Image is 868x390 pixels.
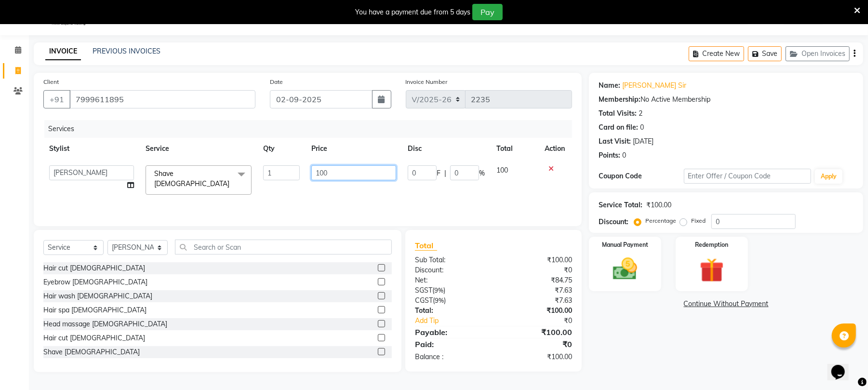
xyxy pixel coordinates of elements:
[479,168,485,178] span: %
[494,255,579,265] div: ₹100.00
[43,291,152,301] div: Hair wash [DEMOGRAPHIC_DATA]
[692,255,732,285] img: _gift.svg
[415,241,437,251] span: Total
[43,138,140,160] th: Stylist
[491,138,539,160] th: Total
[599,94,854,105] div: No Active Membership
[695,241,728,249] label: Redemption
[408,296,494,306] div: ( )
[140,138,257,160] th: Service
[622,81,686,91] a: [PERSON_NAME] Sir
[175,240,392,255] input: Search or Scan
[408,265,494,275] div: Discount:
[43,277,147,287] div: Eyebrow [DEMOGRAPHIC_DATA]
[599,200,642,210] div: Service Total:
[689,46,744,61] button: Create New
[599,81,620,91] div: Name:
[591,299,861,309] a: Continue Without Payment
[494,275,579,285] div: ₹84.75
[43,347,140,357] div: Shave [DEMOGRAPHIC_DATA]
[408,275,494,285] div: Net:
[599,150,620,161] div: Points:
[257,138,306,160] th: Qty
[494,352,579,362] div: ₹100.00
[494,326,579,338] div: ₹100.00
[645,216,676,225] label: Percentage
[646,200,671,210] div: ₹100.00
[437,168,441,178] span: F
[494,265,579,275] div: ₹0
[472,4,503,20] button: Pay
[494,338,579,350] div: ₹0
[408,352,494,362] div: Balance :
[43,90,70,108] button: +91
[415,296,433,305] span: CGST
[43,333,145,343] div: Hair cut [DEMOGRAPHIC_DATA]
[599,136,631,147] div: Last Visit:
[306,138,402,160] th: Price
[154,169,229,188] span: Shave [DEMOGRAPHIC_DATA]
[408,255,494,265] div: Sub Total:
[633,136,654,147] div: [DATE]
[691,216,706,225] label: Fixed
[494,306,579,316] div: ₹100.00
[786,46,850,61] button: Open Invoices
[602,241,648,249] label: Manual Payment
[684,169,811,184] input: Enter Offer / Coupon Code
[43,319,167,329] div: Head massage [DEMOGRAPHIC_DATA]
[622,150,626,161] div: 0
[415,286,432,295] span: SGST
[69,90,255,108] input: Search by Name/Mobile/Email/Code
[599,94,641,105] div: Membership:
[828,351,858,380] iframe: chat widget
[496,166,508,175] span: 100
[599,108,637,119] div: Total Visits:
[402,138,491,160] th: Disc
[408,316,508,326] a: Add Tip
[44,120,579,138] div: Services
[748,46,782,61] button: Save
[93,47,160,55] a: PREVIOUS INVOICES
[639,108,642,119] div: 2
[43,78,59,86] label: Client
[45,43,81,60] a: INVOICE
[494,296,579,306] div: ₹7.63
[408,338,494,350] div: Paid:
[435,296,444,304] span: 9%
[539,138,572,160] th: Action
[815,169,842,184] button: Apply
[599,217,628,227] div: Discount:
[434,286,443,294] span: 9%
[43,305,147,315] div: Hair spa [DEMOGRAPHIC_DATA]
[508,316,579,326] div: ₹0
[270,78,283,86] label: Date
[605,255,645,283] img: _cash.svg
[408,326,494,338] div: Payable:
[640,122,644,133] div: 0
[408,285,494,296] div: ( )
[599,122,638,133] div: Card on file:
[494,285,579,296] div: ₹7.63
[444,168,446,178] span: |
[599,171,683,181] div: Coupon Code
[408,306,494,316] div: Total:
[406,78,448,86] label: Invoice Number
[229,179,234,188] a: x
[355,7,470,17] div: You have a payment due from 5 days
[43,263,145,273] div: Hair cut [DEMOGRAPHIC_DATA]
